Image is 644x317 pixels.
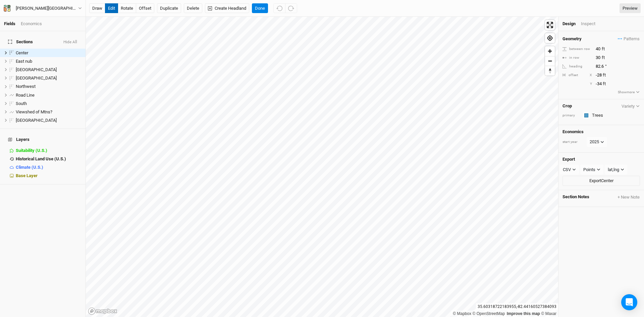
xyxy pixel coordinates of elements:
a: Fields [4,21,15,26]
h4: Layers [4,133,82,146]
button: Reset bearing to north [545,66,555,75]
span: Section Notes [562,194,589,200]
button: rotate [118,3,136,13]
button: Find my location [545,33,555,43]
div: Suitability (U.S.) [16,148,82,153]
div: offset [569,73,578,78]
a: Mapbox [453,311,471,316]
button: Undo (^z) [273,3,285,13]
canvas: Map [86,17,558,317]
div: Warren Wilson College [16,5,78,12]
button: 2025 [587,137,607,147]
div: Open Intercom Messenger [621,294,637,310]
h4: Crop [562,103,572,109]
div: between row [562,47,592,52]
div: Economics [21,21,42,27]
span: Northwest [16,84,36,89]
button: offset [136,3,154,13]
div: primary [562,113,579,118]
span: Zoom out [545,56,555,66]
button: + New Note [617,194,640,200]
button: Create Headland [205,3,249,13]
a: Maxar [541,311,556,316]
div: in row [562,55,592,60]
button: Duplicate [157,3,181,13]
button: Redo (^Z) [285,3,297,13]
span: Road Line [16,93,35,98]
div: Y [569,82,592,87]
span: Base Layer [16,173,38,178]
a: Preview [620,3,641,13]
span: Viewshed of Mtns? [16,109,52,114]
span: Sections [8,39,33,45]
button: Variety [621,104,640,109]
div: Historical Land Use (U.S.) [16,156,82,162]
button: edit [105,3,118,13]
div: Center [16,50,82,56]
button: [PERSON_NAME][GEOGRAPHIC_DATA] [3,5,82,12]
span: Center [16,50,28,55]
button: Showmore [618,89,640,95]
div: X [590,73,592,78]
div: Viewshed of Mtns? [16,109,82,115]
div: South [16,101,82,106]
button: Points [580,165,603,175]
div: Inspect [581,21,605,27]
div: Road Line [16,93,82,98]
span: [GEOGRAPHIC_DATA] [16,67,57,72]
button: CSV [560,165,579,175]
div: East nub [16,59,82,64]
span: East nub [16,59,32,64]
div: Design [562,21,576,27]
span: Climate (U.S.) [16,165,43,170]
button: ExportCenter [562,176,640,186]
span: South [16,101,27,106]
button: lat,lng [605,165,627,175]
button: Done [252,3,268,13]
h4: Export [562,157,640,162]
a: OpenStreetMap [473,311,505,316]
div: North Center [16,67,82,72]
div: lat,lng [608,166,619,173]
div: Climate (U.S.) [16,165,82,170]
span: Historical Land Use (U.S.) [16,156,66,161]
button: Enter fullscreen [545,20,555,30]
span: Patterns [618,36,640,42]
div: heading [562,64,592,69]
a: Improve this map [507,311,540,316]
h4: Economics [562,129,640,135]
div: Base Layer [16,173,82,178]
button: Zoom in [545,46,555,56]
div: [PERSON_NAME][GEOGRAPHIC_DATA] [16,5,78,12]
a: Mapbox logo [88,307,117,315]
div: Northwest [16,84,82,89]
button: Hide All [63,40,77,45]
div: start year [562,140,586,145]
div: Points [583,166,595,173]
button: Zoom out [545,56,555,66]
div: West Center [16,118,82,123]
h4: Geometry [562,36,582,42]
input: Trees [590,111,640,119]
span: Suitability (U.S.) [16,148,47,153]
span: [GEOGRAPHIC_DATA] [16,118,57,123]
div: 35.60318722183955 , -82.44160527384093 [476,303,558,310]
span: [GEOGRAPHIC_DATA] [16,75,57,81]
button: Patterns [618,35,640,43]
div: CSV [563,166,571,173]
div: North East [16,75,82,81]
span: Reset bearing to north [545,66,555,75]
button: Delete [184,3,202,13]
button: draw [89,3,105,13]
